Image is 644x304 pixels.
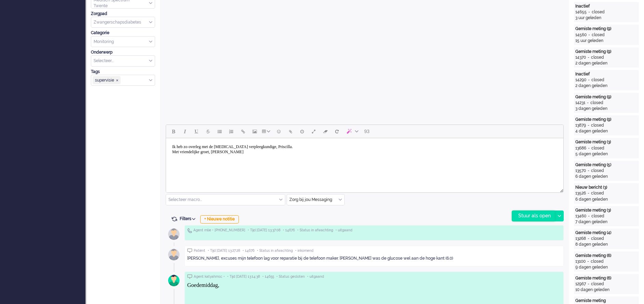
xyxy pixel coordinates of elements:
button: Delay message [296,126,308,137]
button: Add attachment [285,126,296,137]
div: Gemiste meting (6) [575,275,638,281]
img: ic_telephone_grey.svg [187,228,192,233]
div: Gemiste meting (9) [575,117,638,122]
div: - [586,190,591,196]
div: 9 dagen geleden [575,264,638,270]
div: closed [591,122,604,128]
div: + Nieuwe notitie [200,215,239,223]
button: Insert/edit image [249,126,260,137]
div: - [586,236,591,242]
div: Inactief [575,3,638,9]
div: closed [590,100,603,106]
div: [PERSON_NAME], excuses mijn telefoon lag voor reparatie bij de telefoon maker. [PERSON_NAME] was ... [187,256,561,261]
span: • 14676 [243,248,255,253]
span: • Tijd [DATE] 13:37:08 [248,228,280,233]
div: 6 dagen geleden [575,174,638,179]
button: Emoticons [273,126,285,137]
div: Tags [91,69,155,75]
div: 13686 [575,145,586,151]
span: • uitgaand [335,228,352,233]
div: closed [591,190,604,196]
p: Goedemiddag, [187,281,561,289]
div: Gemiste meting [575,298,638,304]
div: 2 dagen geleden [575,83,638,89]
div: Onderwerp [91,49,155,55]
div: Gemiste meting (5) [575,162,638,168]
div: - [587,32,592,38]
div: 13100 [575,259,586,264]
div: 13526 [575,190,586,196]
button: Italic [179,126,191,137]
div: closed [591,55,604,60]
div: 13570 [575,168,586,174]
div: 3 uur geleden [575,15,638,21]
div: closed [591,236,604,242]
span: • Tijd [DATE] 13:27:28 [208,248,240,253]
span: • uitgaand [307,274,324,279]
span: • Status gesloten [276,274,305,279]
div: closed [591,281,604,287]
iframe: Rich Text Area [166,138,563,186]
span: • Status in afwachting [297,228,333,233]
div: Nieuw bericht (3) [575,185,638,190]
img: avatar [165,226,182,243]
button: Clear formatting [319,126,331,137]
span: 93 [364,129,370,134]
div: 2 dagen geleden [575,60,638,66]
div: 5 dagen geleden [575,151,638,157]
div: - [586,213,591,219]
div: - [587,9,592,15]
div: Gemiste meting (9) [575,26,638,32]
div: 14655 [575,9,587,15]
button: Fullscreen [308,126,319,137]
div: Stuur als open [512,211,555,221]
div: 13268 [575,236,586,242]
button: Insert/edit link [237,126,249,137]
button: Underline [191,126,202,137]
span: Agent mlie • [PHONE_NUMBER] [193,228,245,233]
button: 93 [361,126,373,137]
button: Table [260,126,273,137]
div: Gemiste meting (4) [575,230,638,236]
div: Categorie [91,30,155,36]
div: 12967 [575,281,586,287]
div: 10 dagen geleden [575,287,638,293]
button: Numbered list [225,126,237,137]
span: Agent katyahmsc • [194,274,225,279]
button: Bold [167,126,179,137]
div: - [586,259,591,264]
div: 14370 [575,55,586,60]
div: Select Tags [91,75,155,86]
div: closed [591,77,604,83]
span: • Status in afwachting [257,248,293,253]
button: Reset content [331,126,343,137]
div: 14560 [575,32,587,38]
div: 15 uur geleden [575,38,638,44]
div: 13879 [575,122,586,128]
div: Zorgpad [91,11,155,17]
div: Resize [558,186,563,192]
div: 13460 [575,213,586,219]
div: Inactief [575,71,638,77]
div: Gemiste meting (6) [575,253,638,259]
button: Bullet list [214,126,225,137]
button: AI [343,126,361,137]
img: avatar [165,246,182,263]
div: closed [591,213,604,219]
div: closed [591,259,604,264]
div: 14290 [575,77,586,83]
div: - [586,122,591,128]
div: Gemiste meting (3) [575,207,638,213]
div: Gemiste meting (9) [575,94,638,100]
img: ic_chat_grey.svg [187,248,192,253]
span: supervisie ❎ [93,76,121,84]
div: Gemiste meting (3) [575,139,638,145]
img: avatar [165,272,182,289]
img: ic_chat_grey.svg [187,274,192,279]
div: - [586,168,591,174]
div: 6 dagen geleden [575,197,638,202]
span: Filters [180,216,198,221]
div: - [586,145,591,151]
div: 4 dagen geleden [575,128,638,134]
